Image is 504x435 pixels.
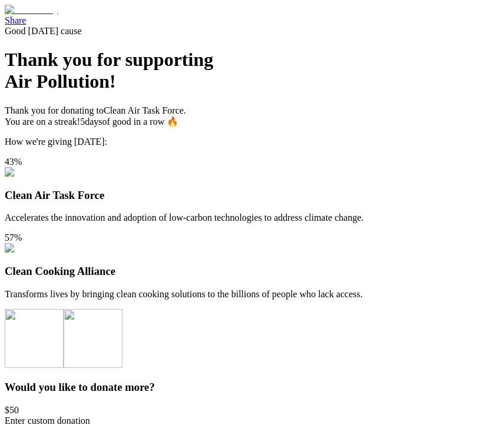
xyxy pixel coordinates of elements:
a: Share [5,15,26,25]
p: How we're giving [DATE]: [5,137,499,147]
h3: Clean Cooking Alliance [5,265,499,278]
img: Clean Cooking Alliance [5,243,105,254]
h1: Thank you for supporting Air Pollution ! [5,49,499,92]
span: 5 days [80,117,102,127]
p: Accelerates the innovation and adoption of low-carbon technologies to address climate change. [5,212,499,223]
h3: Would you like to donate more? [5,381,499,394]
p: Transforms lives by bringing clean cooking solutions to the billions of people who lack access. [5,289,499,300]
h3: Clean Air Task Force [5,189,499,202]
div: 43 % [5,157,499,167]
img: Clean Air Task Force [5,167,94,178]
div: Enter custom donation [5,416,499,426]
div: 57 % [5,233,499,243]
span: $ 50 [5,405,19,415]
span: Good [DATE] cause [5,26,82,36]
img: GoodToday [5,5,58,15]
p: Thank you for donating to Clean Air Task Force . You are on a streak! of good in a row 🔥 [5,105,499,127]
